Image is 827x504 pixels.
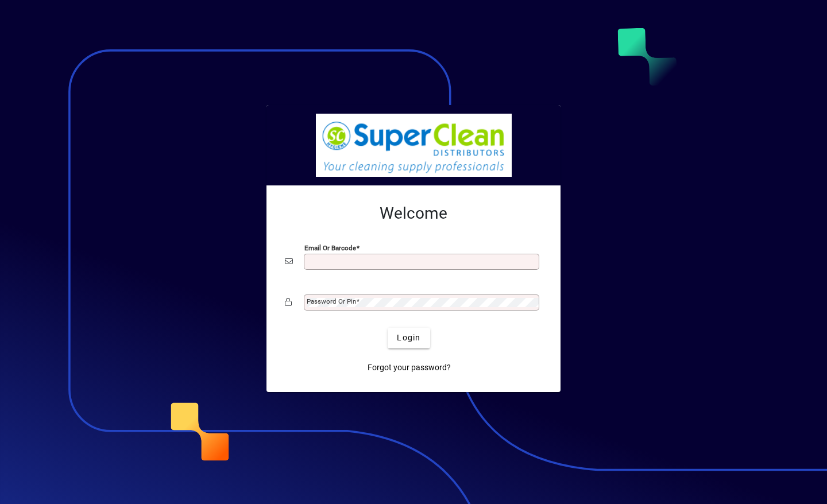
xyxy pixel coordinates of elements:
mat-label: Password or Pin [307,297,356,305]
button: Login [388,328,430,348]
a: Forgot your password? [363,358,455,378]
span: Forgot your password? [368,362,451,374]
span: Login [397,332,420,344]
mat-label: Email or Barcode [304,243,356,251]
h2: Welcome [285,204,542,223]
